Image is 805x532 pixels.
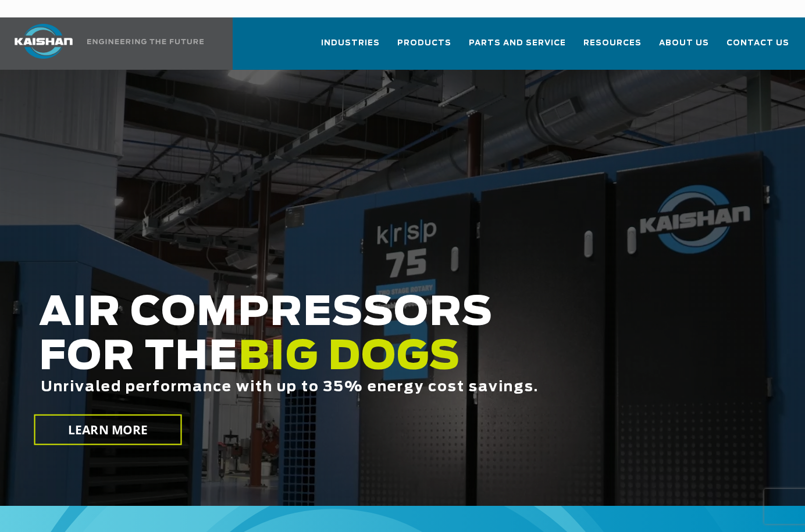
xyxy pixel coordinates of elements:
[659,28,709,67] a: About Us
[583,28,642,67] a: Resources
[68,422,148,438] span: LEARN MORE
[583,37,642,50] span: Resources
[726,28,789,67] a: Contact Us
[238,338,461,377] span: BIG DOGS
[397,28,451,67] a: Products
[321,37,380,50] span: Industries
[659,37,709,50] span: About Us
[41,380,539,394] span: Unrivaled performance with up to 35% energy cost savings.
[321,28,380,67] a: Industries
[87,39,204,44] img: Engineering the future
[397,37,451,50] span: Products
[726,37,789,50] span: Contact Us
[39,291,642,431] h2: AIR COMPRESSORS FOR THE
[469,37,566,50] span: Parts and Service
[469,28,566,67] a: Parts and Service
[34,415,182,445] a: LEARN MORE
